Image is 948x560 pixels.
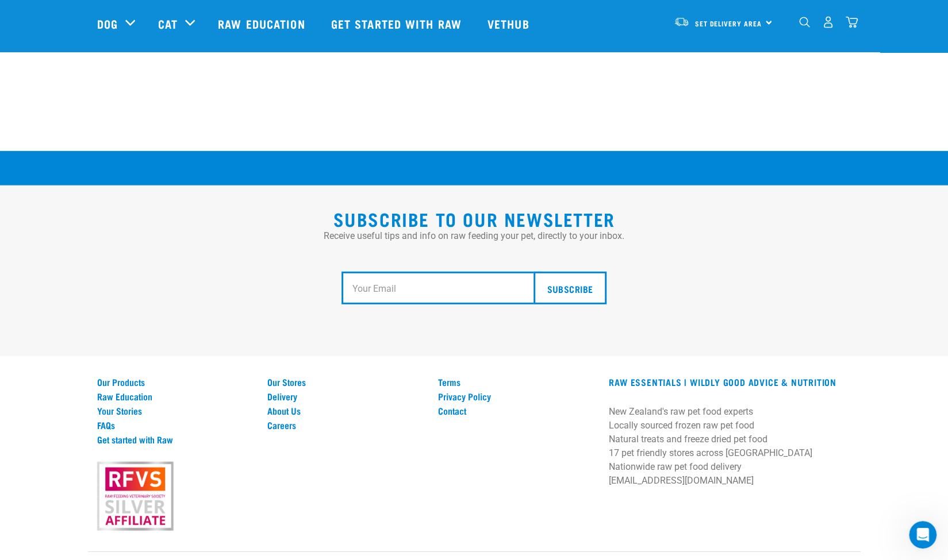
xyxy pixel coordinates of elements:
[476,1,544,47] a: Vethub
[97,377,254,387] a: Our Products
[92,460,178,532] img: rfvs.png
[267,391,424,401] a: Delivery
[909,521,937,549] iframe: Intercom live chat
[438,405,595,416] a: Contact
[97,420,254,430] a: FAQs
[97,405,254,416] a: Your Stories
[267,420,424,430] a: Careers
[206,1,319,47] a: Raw Education
[320,1,476,47] a: Get started with Raw
[97,391,254,401] a: Raw Education
[97,15,118,32] a: Dog
[674,17,689,27] img: van-moving.png
[534,272,606,305] input: Subscribe
[438,377,595,387] a: Terms
[609,405,851,488] p: New Zealand's raw pet food experts Locally sourced frozen raw pet food Natural treats and freeze ...
[97,434,254,445] a: Get started with Raw
[97,208,851,229] h2: Subscribe to our Newsletter
[341,272,542,305] input: Your Email
[267,405,424,416] a: About Us
[695,21,762,25] span: Set Delivery Area
[799,17,810,28] img: home-icon-1@2x.png
[267,377,424,387] a: Our Stores
[97,229,851,243] p: Receive useful tips and info on raw feeding your pet, directly to your inbox.
[609,377,851,387] h3: RAW ESSENTIALS | Wildly Good Advice & Nutrition
[822,16,834,28] img: user.png
[846,16,858,28] img: home-icon@2x.png
[158,15,178,32] a: Cat
[438,391,595,401] a: Privacy Policy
